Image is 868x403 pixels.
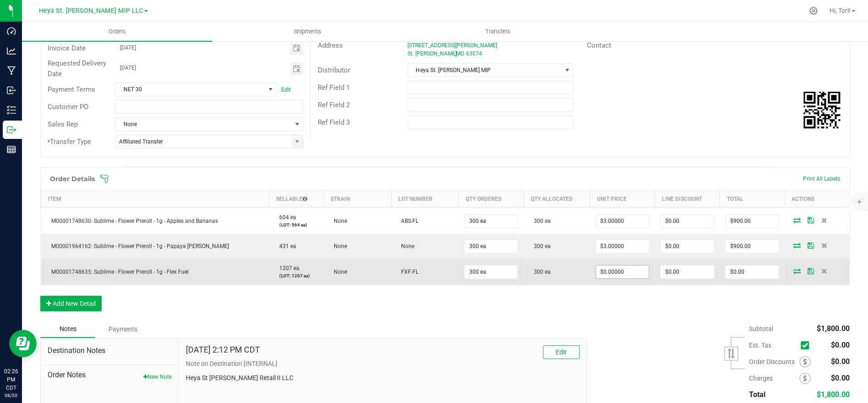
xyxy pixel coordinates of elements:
[318,83,350,92] span: Ref Field 1
[7,145,16,154] inline-svg: Reports
[749,342,797,349] span: Est. Tax
[396,269,418,275] span: FXF-FL
[7,125,16,134] inline-svg: Outbound
[803,92,840,128] img: Scan me!
[596,240,649,253] input: 0
[459,191,524,208] th: Qty Ordered
[817,390,850,399] span: $1,800.00
[408,64,561,77] span: Heya St. [PERSON_NAME] MIP
[831,341,850,349] span: $0.00
[391,191,459,208] th: Lot Number
[41,191,269,208] th: Item
[407,50,457,57] span: St. [PERSON_NAME]
[4,392,18,399] p: 08/20
[720,191,785,208] th: Total
[275,272,318,279] p: (LOT: 1207 ea)
[803,268,817,274] span: Save Order Detail
[473,28,523,36] span: Transfers
[803,92,840,128] qrcode: 00004975
[7,105,16,115] inline-svg: Inventory
[817,268,831,274] span: Delete Order Detail
[4,367,18,392] p: 02:26 PM CDT
[275,214,296,221] span: 604 ea
[318,41,343,50] span: Address
[407,42,497,49] span: [STREET_ADDRESS][PERSON_NAME]
[95,321,150,337] div: Payments
[290,62,304,75] span: Toggle calendar
[726,240,779,253] input: 0
[275,221,318,228] p: (LOT: 564 ea)
[48,120,78,128] span: Sales Rep
[801,339,813,352] span: Calculate excise tax
[9,330,37,357] iframe: Resource center
[830,7,851,14] span: Hi, Tori!
[803,243,817,248] span: Save Order Detail
[115,83,265,96] span: NET 30
[7,46,16,55] inline-svg: Analytics
[329,269,347,275] span: None
[831,374,850,382] span: $0.00
[529,269,550,275] span: 300 ea
[817,217,831,223] span: Delete Order Detail
[115,118,291,131] span: None
[186,345,260,354] h4: [DATE] 2:12 PM CDT
[7,86,16,95] inline-svg: Inbound
[7,27,16,36] inline-svg: Dashboard
[590,191,655,208] th: Unit Price
[803,217,817,223] span: Save Order Detail
[48,103,88,111] span: Customer PO
[96,28,138,36] span: Orders
[817,324,850,333] span: $1,800.00
[290,42,304,55] span: Toggle calendar
[40,320,95,338] div: Notes
[47,218,218,224] span: M00001748630: Sublime - Flower Preroll - 1g - Apples and Bananas
[186,359,580,369] p: Note on Destination [INTERNAL]
[39,7,143,15] span: Heya St. [PERSON_NAME] MIP LLC
[465,265,518,278] input: 0
[455,50,456,57] span: ,
[22,22,212,41] a: Orders
[318,118,350,127] span: Ref Field 3
[749,325,773,332] span: Subtotal
[48,85,95,94] span: Payment Terms
[48,345,172,356] span: Destination Notes
[329,243,347,249] span: None
[269,191,324,208] th: Sellable
[50,175,95,182] h1: Order Details
[465,215,518,227] input: 0
[661,240,714,253] input: 0
[655,191,720,208] th: Line Discount
[48,59,106,78] span: Requested Delivery Date
[281,86,291,93] a: Edit
[48,44,86,52] span: Invoice Date
[275,243,296,249] span: 431 ea
[556,348,567,356] span: Edit
[143,373,172,381] button: New Note
[587,41,611,50] span: Contact
[784,191,849,208] th: Actions
[396,243,414,249] span: None
[465,240,518,253] input: 0
[749,390,765,399] span: Total
[543,345,580,359] button: Edit
[212,22,403,41] a: Shipments
[403,22,593,41] a: Transfers
[817,243,831,248] span: Delete Order Detail
[275,265,299,271] span: 1207 ea
[456,50,464,57] span: MO
[47,243,229,249] span: M00001964162: Sublime - Flower Preroll - 1g - Papaya [PERSON_NAME]
[596,265,649,278] input: 0
[596,215,649,227] input: 0
[48,138,91,146] span: Transfer Type
[7,66,16,75] inline-svg: Manufacturing
[523,191,590,208] th: Qty Allocated
[808,6,819,15] div: Manage settings
[661,265,714,278] input: 0
[324,191,391,208] th: Strain
[726,215,779,227] input: 0
[329,218,347,224] span: None
[282,28,334,36] span: Shipments
[47,269,189,275] span: M00001748635: Sublime - Flower Preroll - 1g - Flex Fuel
[661,215,714,227] input: 0
[318,101,350,109] span: Ref Field 2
